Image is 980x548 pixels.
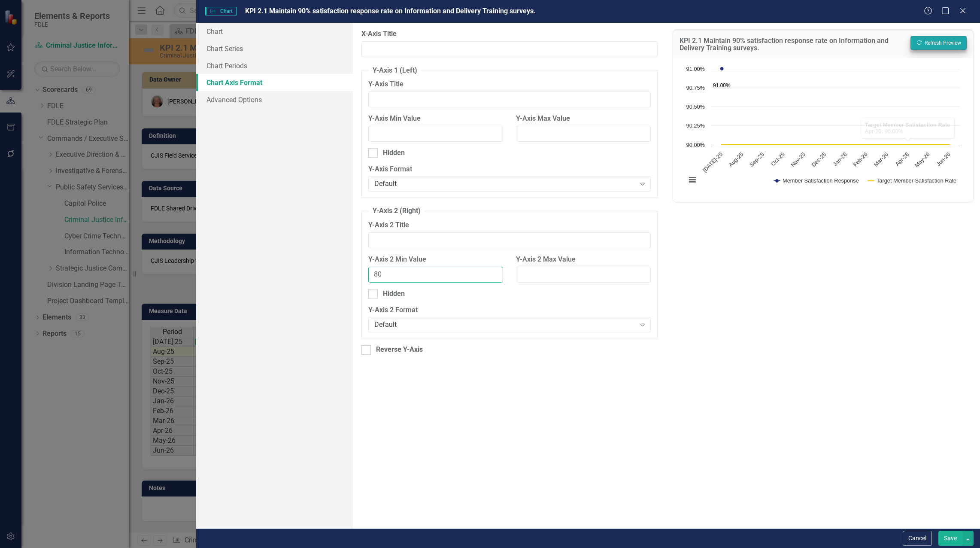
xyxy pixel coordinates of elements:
[383,289,405,299] div: Hidden
[680,37,906,52] h3: KPI 2.1 Maintain 90% satisfaction response rate on Information and Delivery Training surveys.
[368,206,425,216] legend: Y-Axis 2 (Right)
[852,151,869,168] text: Feb-26
[913,151,931,169] text: May-26
[682,64,964,193] svg: Interactive chart
[832,151,848,167] text: Jan-26
[368,66,422,76] legend: Y-Axis 1 (Left)
[376,345,423,355] div: Reverse Y-Axis
[205,7,237,15] span: Chart
[245,7,536,15] span: KPI 2.1 Maintain 90% satisfaction response rate on Information and Delivery Training surveys.
[713,82,731,88] text: 91.00%
[720,67,724,70] path: Jul-25, 91. Member Satisfaction Response.
[516,114,651,124] label: Y-Axis Max Value
[686,174,698,186] button: View chart menu, Chart
[770,151,786,167] text: Oct-25
[720,67,724,70] g: Member Satisfaction Response, line 1 of 2 with 12 data points.
[516,255,651,265] label: Y-Axis 2 Max Value
[935,151,952,167] text: Jun-26
[368,79,651,89] label: Y-Axis Title
[383,148,405,158] div: Hidden
[686,66,705,72] text: 91.00%
[196,57,353,74] a: Chart Periods
[894,151,910,167] text: Apr-26
[720,143,951,146] g: Target Member Satisfaction Rate, line 2 of 2 with 12 data points.
[873,151,889,168] text: Mar-26
[686,85,705,91] text: 90.75%
[903,531,932,546] button: Cancel
[368,114,503,124] label: Y-Axis Min Value
[748,151,765,168] text: Sep-25
[368,220,651,230] label: Y-Axis 2 Title
[368,164,651,174] label: Y-Axis Format
[868,177,956,184] button: Show Target Member Satisfaction Rate
[790,151,807,168] text: Nov-25
[701,151,724,174] text: [DATE]-25
[361,29,658,39] label: X-Axis Title
[774,177,859,184] button: Show Member Satisfaction Response
[810,151,828,168] text: Dec-25
[196,91,353,108] a: Advanced Options
[196,74,353,91] a: Chart Axis Format
[910,36,967,50] button: Refresh Preview
[682,64,965,193] div: Chart. Highcharts interactive chart.
[374,179,636,189] div: Default
[728,151,745,168] text: Aug-25
[368,255,503,265] label: Y-Axis 2 Min Value
[686,122,705,129] text: 90.25%
[196,23,353,40] a: Chart
[938,531,962,546] button: Save
[686,142,705,148] text: 90.00%
[374,320,636,330] div: Default
[196,40,353,57] a: Chart Series
[368,305,651,315] label: Y-Axis 2 Format
[686,104,705,110] text: 90.50%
